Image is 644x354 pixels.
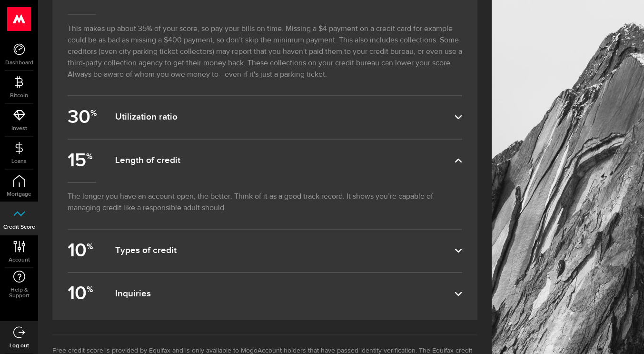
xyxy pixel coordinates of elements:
[115,245,455,256] dfn: Types of credit
[68,278,99,309] b: 10
[87,242,93,252] sup: %
[68,102,99,133] b: 30
[87,285,93,295] sup: %
[86,152,92,162] sup: %
[115,111,455,123] dfn: Utilization ratio
[90,108,97,118] sup: %
[8,4,36,32] button: Open LiveChat chat widget
[68,182,462,229] p: The longer you have an account open, the better. Think of it as a good track record. It shows you...
[115,288,455,300] dfn: Inquiries
[68,235,99,266] b: 10
[68,14,462,95] p: This makes up about 35% of your score, so pay your bills on time. Missing a $4 payment on a credi...
[115,155,455,166] dfn: Length of credit
[68,145,99,176] b: 15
